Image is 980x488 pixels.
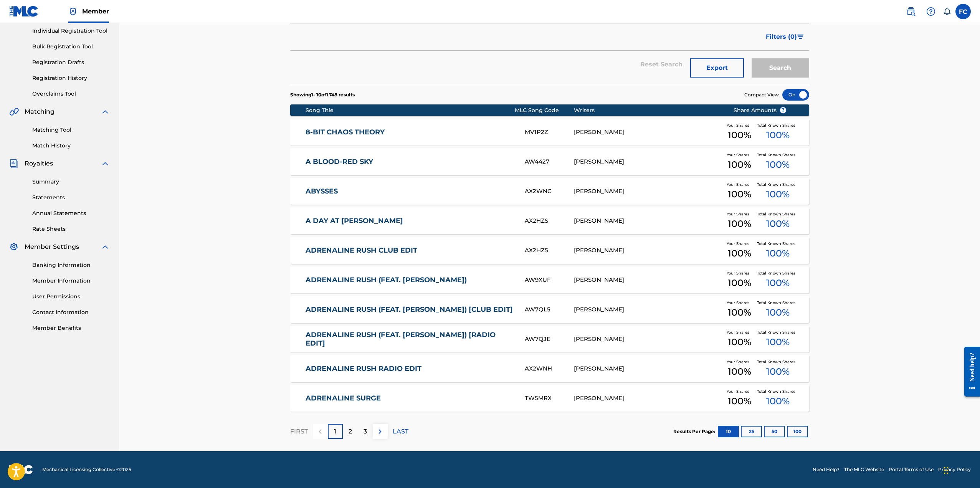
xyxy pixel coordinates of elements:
div: AX2HZ5 [525,246,574,255]
div: [PERSON_NAME] [574,246,722,255]
span: 100 % [766,306,790,319]
span: Member [82,7,109,16]
a: Banking Information [32,261,110,269]
img: Member Settings [9,242,18,251]
a: Overclaims Tool [32,90,110,98]
p: 1 [334,427,336,436]
span: Your Shares [727,300,752,306]
div: AW7QL5 [525,305,574,314]
button: Filters (0) [761,27,809,46]
span: 100 % [766,128,790,142]
img: expand [101,107,110,116]
span: Your Shares [727,122,752,128]
span: Your Shares [727,329,752,335]
p: Results Per Page: [673,428,717,435]
div: [PERSON_NAME] [574,276,722,285]
div: [PERSON_NAME] [574,394,722,403]
div: AW9XUF [525,276,574,285]
span: Your Shares [727,211,752,217]
a: Privacy Policy [938,466,971,473]
button: Export [690,58,744,78]
span: Royalties [25,159,53,168]
span: 100 % [766,187,790,201]
img: Top Rightsholder [68,7,78,16]
a: A DAY AT [PERSON_NAME] [306,217,514,225]
a: ADRENALINE RUSH RADIO EDIT [306,364,514,373]
span: Your Shares [727,270,752,276]
div: Notifications [943,8,951,15]
a: ADRENALINE RUSH (FEAT. [PERSON_NAME]) [306,276,514,285]
span: 100 % [766,217,790,231]
span: Your Shares [727,182,752,187]
span: Total Known Shares [757,241,798,246]
button: 25 [741,426,762,437]
span: 100 % [728,335,751,349]
img: Matching [9,107,19,116]
div: Song Title [306,106,515,114]
button: 100 [787,426,808,437]
div: [PERSON_NAME] [574,305,722,314]
div: Help [923,4,939,19]
a: ADRENALINE SURGE [306,394,514,403]
span: ? [780,107,786,113]
iframe: Resource Center [959,341,980,402]
a: User Permissions [32,293,110,301]
a: Need Help? [813,466,840,473]
img: search [906,7,916,16]
img: Royalties [9,159,18,168]
a: Annual Statements [32,209,110,217]
span: Total Known Shares [757,152,798,158]
div: AX2HZS [525,217,574,225]
p: LAST [393,427,408,436]
span: 100 % [766,158,790,172]
span: 100 % [728,128,751,142]
iframe: Chat Widget [942,451,980,488]
img: filter [797,35,804,39]
span: Your Shares [727,389,752,394]
a: Bulk Registration Tool [32,43,110,51]
div: User Menu [955,4,971,19]
p: 3 [364,427,367,436]
span: Matching [25,107,55,116]
span: 100 % [728,187,751,201]
a: Portal Terms of Use [889,466,934,473]
span: Total Known Shares [757,359,798,365]
button: 50 [764,426,785,437]
span: Mechanical Licensing Collective © 2025 [42,466,131,473]
a: 8-BIT CHAOS THEORY [306,128,514,137]
span: Total Known Shares [757,300,798,306]
span: Total Known Shares [757,211,798,217]
a: Match History [32,142,110,150]
a: Contact Information [32,308,110,316]
a: Statements [32,194,110,202]
div: AX2WNC [525,187,574,196]
span: Total Known Shares [757,329,798,335]
span: 100 % [728,276,751,290]
a: A BLOOD-RED SKY [306,157,514,166]
span: 100 % [766,394,790,408]
div: [PERSON_NAME] [574,157,722,166]
a: ABYSSES [306,187,514,196]
span: Your Shares [727,359,752,365]
a: Registration Drafts [32,58,110,66]
span: Total Known Shares [757,122,798,128]
div: [PERSON_NAME] [574,335,722,344]
span: Total Known Shares [757,270,798,276]
span: Share Amounts [734,106,787,114]
span: Compact View [744,91,779,98]
p: FIRST [290,427,308,436]
div: TW5MRX [525,394,574,403]
div: AW4427 [525,157,574,166]
div: [PERSON_NAME] [574,364,722,373]
a: Matching Tool [32,126,110,134]
div: Glisser [944,459,949,482]
img: expand [101,242,110,251]
a: Member Benefits [32,324,110,332]
a: Rate Sheets [32,225,110,233]
div: [PERSON_NAME] [574,187,722,196]
div: MLC Song Code [515,106,574,114]
div: Writers [574,106,722,114]
div: [PERSON_NAME] [574,128,722,137]
a: Individual Registration Tool [32,27,110,35]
